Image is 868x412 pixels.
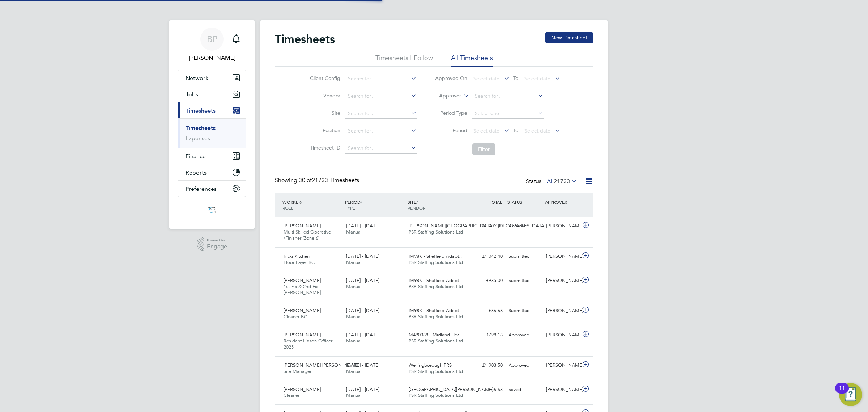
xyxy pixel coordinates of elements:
[543,384,581,396] div: [PERSON_NAME]
[186,185,217,192] span: Preferences
[299,177,312,184] span: 30 of
[489,199,502,205] span: TOTAL
[406,196,468,214] div: SITE
[408,205,425,211] span: VENDOR
[468,220,506,232] div: £1,001.70
[435,127,467,134] label: Period
[473,75,499,82] span: Select date
[281,196,343,214] div: WORKER
[506,384,543,396] div: Saved
[472,143,495,155] button: Filter
[284,392,299,398] span: Cleaner
[345,143,417,154] input: Search for...
[308,144,340,151] label: Timesheet ID
[435,75,467,81] label: Approved On
[506,251,543,262] div: Submitted
[451,54,493,67] li: All Timesheets
[346,307,379,314] span: [DATE] - [DATE]
[343,196,406,214] div: PERIOD
[346,277,379,283] span: [DATE] - [DATE]
[346,338,362,344] span: Manual
[186,125,216,131] a: Timesheets
[284,277,321,283] span: [PERSON_NAME]
[284,332,321,338] span: [PERSON_NAME]
[839,388,845,398] div: 11
[346,386,379,392] span: [DATE] - [DATE]
[284,386,321,392] span: [PERSON_NAME]
[275,177,361,184] div: Showing
[506,196,543,209] div: STATUS
[346,392,362,398] span: Manual
[543,196,581,209] div: APPROVER
[506,220,543,232] div: Approved
[543,275,581,287] div: [PERSON_NAME]
[284,229,331,241] span: Multi Skilled Operative /Finisher (Zone 6)
[169,20,255,229] nav: Main navigation
[346,332,379,338] span: [DATE] - [DATE]
[346,314,362,320] span: Manual
[186,107,216,114] span: Timesheets
[275,32,335,46] h2: Timesheets
[207,237,227,244] span: Powered by
[543,360,581,371] div: [PERSON_NAME]
[554,178,570,185] span: 21733
[308,110,340,116] label: Site
[284,338,332,350] span: Resident Liason Officer 2025
[178,54,246,62] span: Ben Perkin
[205,204,218,216] img: psrsolutions-logo-retina.png
[468,251,506,262] div: £1,042.40
[186,135,210,142] a: Expenses
[409,229,463,235] span: PSR Staffing Solutions Ltd
[178,70,246,86] button: Network
[543,220,581,232] div: [PERSON_NAME]
[178,102,246,118] button: Timesheets
[284,283,321,296] span: 1st Fix & 2nd Fix [PERSON_NAME]
[409,362,452,368] span: Wellingborough PRS
[526,177,579,187] div: Status
[345,91,417,101] input: Search for...
[472,109,544,119] input: Select one
[506,305,543,317] div: Submitted
[375,54,433,67] li: Timesheets I Follow
[429,92,461,100] label: Approver
[416,199,418,205] span: /
[468,305,506,317] div: £36.68
[409,368,463,374] span: PSR Staffing Solutions Ltd
[207,34,217,44] span: BP
[207,244,227,250] span: Engage
[409,283,463,290] span: PSR Staffing Solutions Ltd
[282,205,293,211] span: ROLE
[346,229,362,235] span: Manual
[284,223,321,229] span: [PERSON_NAME]
[409,259,463,265] span: PSR Staffing Solutions Ltd
[345,126,417,136] input: Search for...
[186,153,206,160] span: Finance
[299,177,359,184] span: 21733 Timesheets
[346,223,379,229] span: [DATE] - [DATE]
[472,91,544,101] input: Search for...
[345,74,417,84] input: Search for...
[409,386,505,392] span: [GEOGRAPHIC_DATA][PERSON_NAME] - S…
[506,329,543,341] div: Approved
[473,127,499,134] span: Select date
[524,75,550,82] span: Select date
[178,118,246,148] div: Timesheets
[511,126,520,135] span: To
[468,275,506,287] div: £935.00
[409,223,545,229] span: [PERSON_NAME][GEOGRAPHIC_DATA] / [GEOGRAPHIC_DATA]
[839,383,862,406] button: Open Resource Center, 11 new notifications
[345,109,417,119] input: Search for...
[346,283,362,290] span: Manual
[308,75,340,81] label: Client Config
[186,91,198,98] span: Jobs
[284,307,321,314] span: [PERSON_NAME]
[178,204,246,216] a: Go to home page
[308,127,340,134] label: Position
[409,277,464,283] span: IM98K - Sheffield Adapt…
[409,338,463,344] span: PSR Staffing Solutions Ltd
[178,86,246,102] button: Jobs
[524,127,550,134] span: Select date
[284,362,359,368] span: [PERSON_NAME] [PERSON_NAME]
[178,148,246,164] button: Finance
[468,384,506,396] div: £56.13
